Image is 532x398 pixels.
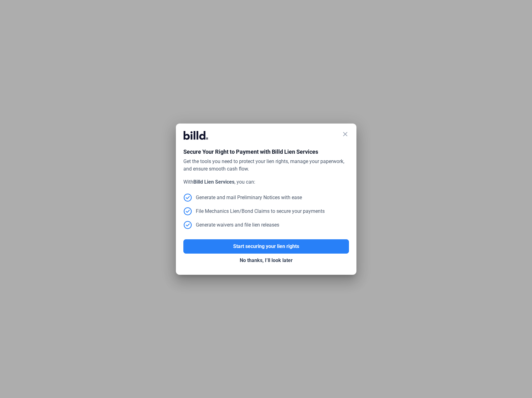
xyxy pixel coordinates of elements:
[183,193,302,202] div: Generate and mail Preliminary Notices with ease
[183,178,349,186] div: With , you can:
[183,158,349,173] div: Get the tools you need to protect your lien rights, manage your paperwork, and ensure smooth cash...
[193,179,234,185] strong: Billd Lien Services
[341,130,349,138] mat-icon: close
[183,239,349,254] button: Start securing your lien rights
[183,207,325,216] div: File Mechanics Lien/Bond Claims to secure your payments
[183,221,279,229] div: Generate waivers and file lien releases
[183,147,349,158] div: Secure Your Right to Payment with Billd Lien Services
[183,254,349,267] button: No thanks, I’ll look later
